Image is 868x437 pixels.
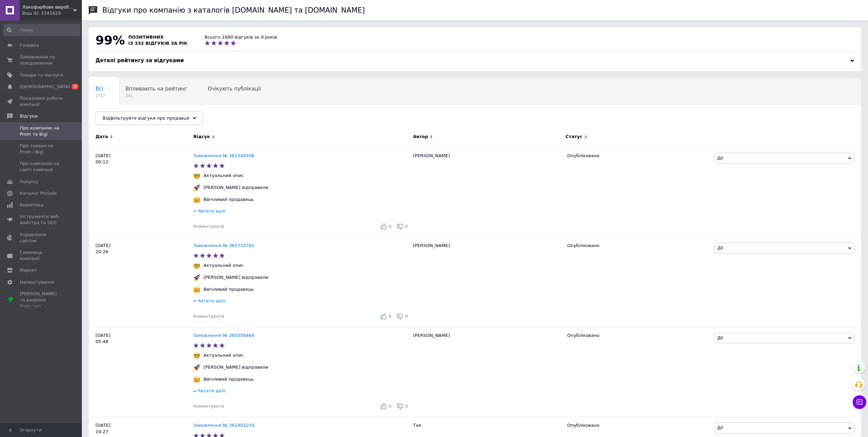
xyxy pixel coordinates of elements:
span: позитивних [128,35,164,40]
h1: Відгуки про компанію з каталогів [DOMAIN_NAME] та [DOMAIN_NAME] [102,6,365,14]
span: Відгук [193,134,210,140]
div: Деталі рейтингу за відгуками [95,57,854,64]
span: Коментувати [193,404,224,409]
a: Замовлення № 361402259 [193,423,254,428]
span: Опубліковані без комен... [95,112,165,118]
div: [DATE] 00:12 [89,147,193,237]
span: Лакофарбове виробництво Akrilika-Fantazia [22,4,73,10]
span: 0 [405,314,408,319]
span: Гаманець компанії [20,249,63,262]
div: [PERSON_NAME] відправили [202,185,270,191]
div: Актуальний опис [202,173,246,179]
div: Актуальний опис [202,352,246,358]
img: :hugging_face: [193,376,200,383]
span: Читати далі [197,388,225,393]
span: Про компанію на сайті компанії [20,161,63,173]
div: [PERSON_NAME] [410,147,564,237]
span: Налаштування [20,279,55,285]
span: Відфільтруйте відгуки про продавця [103,115,189,121]
span: Маркет [20,267,37,273]
div: [PERSON_NAME] відправили [202,364,270,370]
span: Аналітика [20,202,43,208]
span: Деталі рейтингу за відгуками [95,57,184,64]
span: Відгуки [20,113,38,119]
img: :hugging_face: [193,286,200,293]
span: [DEMOGRAPHIC_DATA] [20,84,70,90]
span: Про товари на Prom і Bigl [20,143,63,155]
span: Покупці [20,179,38,185]
span: Коментувати [193,314,224,319]
div: [DATE] 20:26 [89,237,193,327]
span: 0 [405,224,408,229]
img: :rocket: [193,364,200,371]
span: Товари та послуги [20,72,63,78]
button: Чат з покупцем [853,395,866,409]
div: Читати далі [193,388,410,396]
img: :rocket: [193,184,200,191]
div: Ваш ID: 2341629 [22,10,82,16]
div: Опубліковано [567,332,709,339]
span: Всі [95,86,103,92]
div: Опубліковані без коментаря [89,105,178,131]
a: Замовлення № 365058464 [193,333,254,338]
span: Про компанію на Prom та Bigl [20,125,63,137]
span: 0 [388,404,391,409]
div: Ввічливий продавець [202,196,255,203]
div: [PERSON_NAME] [410,237,564,327]
span: Очікують публікації [208,86,261,92]
span: 99% [95,33,125,47]
span: Каталог ProSale [20,190,57,196]
div: [DATE] 05:48 [89,327,193,417]
span: [PERSON_NAME] та рахунки [20,291,63,310]
img: :nerd_face: [193,352,200,359]
img: :hugging_face: [193,196,200,203]
span: 0 [388,314,391,319]
div: Prom топ [20,303,63,309]
span: Впливають на рейтинг [126,86,187,92]
span: Дата [95,134,108,140]
span: Читати далі [197,208,225,214]
div: Читати далі [193,298,410,306]
span: Дії [717,155,723,161]
div: [PERSON_NAME] [410,327,564,417]
input: Пошук [3,24,80,36]
span: 331 [126,93,187,98]
div: Коментувати [193,403,224,409]
div: Ввічливий продавець [202,286,255,292]
span: Дії [717,335,723,340]
div: Читати далі [193,208,410,216]
span: Головна [20,42,39,49]
span: Інструменти веб-майстра та SEO [20,214,63,226]
img: :rocket: [193,274,200,281]
span: 3 [72,84,78,90]
img: :nerd_face: [193,262,200,269]
span: 0 [388,224,391,229]
div: Актуальний опис [202,262,246,269]
div: Опубліковано [567,153,709,159]
a: Замовлення № 361544506 [193,153,254,158]
a: Замовлення № 365733782 [193,243,254,248]
span: із 332 відгуків за рік [128,41,188,46]
span: Дії [717,245,723,250]
div: Опубліковано [567,243,709,249]
img: :nerd_face: [193,172,200,179]
span: Автор [413,134,428,140]
div: Коментувати [193,223,224,230]
span: Дії [717,425,723,430]
div: [PERSON_NAME] відправили [202,274,270,281]
span: Замовлення та повідомлення [20,54,63,66]
span: Показники роботи компанії [20,95,63,108]
span: Статус [565,134,583,140]
span: 1717 [95,93,105,98]
div: Всього 1680 відгуків за 9 років [205,34,277,40]
div: Ввічливий продавець [202,376,255,382]
span: Читати далі [197,298,225,303]
div: Опубліковано [567,422,709,428]
span: Коментувати [193,224,224,229]
span: Управління сайтом [20,232,63,244]
span: 0 [405,404,408,409]
div: Коментувати [193,313,224,319]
